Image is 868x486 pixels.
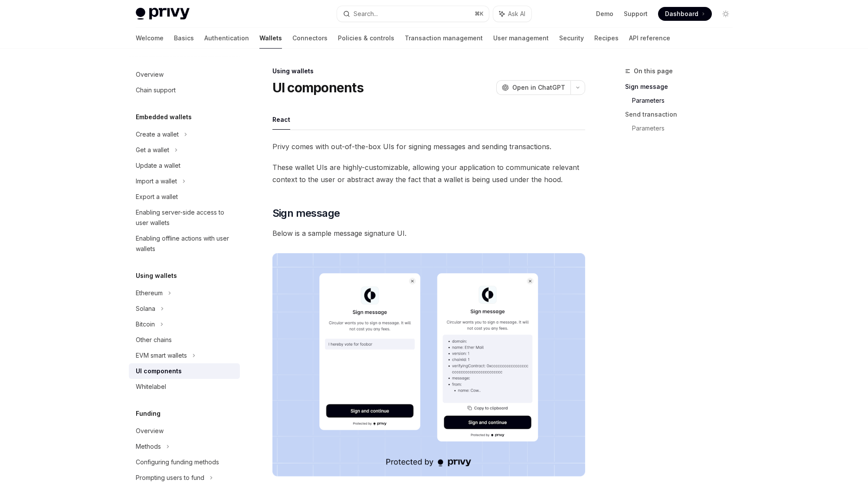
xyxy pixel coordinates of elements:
a: Authentication [204,28,249,49]
a: Parameters [632,94,740,108]
button: Open in ChatGPT [496,80,570,95]
a: Policies & controls [338,28,394,49]
div: Get a wallet [136,145,169,155]
button: React [272,109,290,130]
div: UI components [136,366,182,376]
div: Solana [136,303,155,314]
h5: Using wallets [136,271,177,281]
a: Enabling offline actions with user wallets [129,231,240,257]
a: Basics [174,28,194,49]
span: Privy comes with out-of-the-box UIs for signing messages and sending transactions. [272,140,585,153]
button: Toggle dark mode [719,7,733,21]
span: Open in ChatGPT [512,83,565,92]
div: Enabling offline actions with user wallets [136,233,235,254]
span: Dashboard [665,10,698,18]
span: Sign message [272,206,340,220]
div: Whitelabel [136,382,166,392]
button: Search...⌘K [337,6,489,22]
div: Using wallets [272,67,585,75]
a: Recipes [594,28,619,49]
a: Transaction management [405,28,483,49]
h5: Funding [136,408,160,419]
a: Export a wallet [129,189,240,205]
a: Send transaction [625,108,740,121]
div: Import a wallet [136,176,177,186]
a: Welcome [136,28,164,49]
span: Ask AI [508,10,525,18]
h5: Embedded wallets [136,112,192,122]
img: images/Sign.png [272,253,585,476]
span: Below is a sample message signature UI. [272,227,585,239]
div: Ethereum [136,288,163,298]
div: Methods [136,441,161,452]
div: Bitcoin [136,319,155,329]
div: Search... [354,9,378,19]
a: UI components [129,363,240,379]
span: ⌘ K [475,10,484,17]
a: Wallets [259,28,282,49]
div: Configuring funding methods [136,457,219,467]
a: Update a wallet [129,158,240,173]
a: Configuring funding methods [129,454,240,470]
a: Sign message [625,80,740,94]
div: Export a wallet [136,192,178,202]
a: Dashboard [658,7,712,21]
a: Demo [596,10,613,18]
div: Prompting users to fund [136,473,204,483]
a: Connectors [292,28,328,49]
a: User management [493,28,549,49]
a: Parameters [632,121,740,135]
div: Update a wallet [136,160,180,171]
a: Enabling server-side access to user wallets [129,205,240,231]
a: Security [559,28,584,49]
button: Ask AI [493,6,531,22]
div: Overview [136,69,164,80]
a: API reference [629,28,670,49]
h1: UI components [272,80,364,95]
a: Support [624,10,648,18]
a: Overview [129,423,240,439]
a: Overview [129,67,240,82]
span: On this page [634,66,673,76]
a: Other chains [129,332,240,348]
div: Other chains [136,335,172,345]
a: Whitelabel [129,379,240,395]
div: Overview [136,426,164,436]
img: light logo [136,8,190,20]
div: EVM smart wallets [136,350,187,361]
div: Enabling server-side access to user wallets [136,207,235,228]
a: Chain support [129,82,240,98]
span: These wallet UIs are highly-customizable, allowing your application to communicate relevant conte... [272,161,585,186]
div: Chain support [136,85,176,95]
div: Create a wallet [136,129,179,140]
